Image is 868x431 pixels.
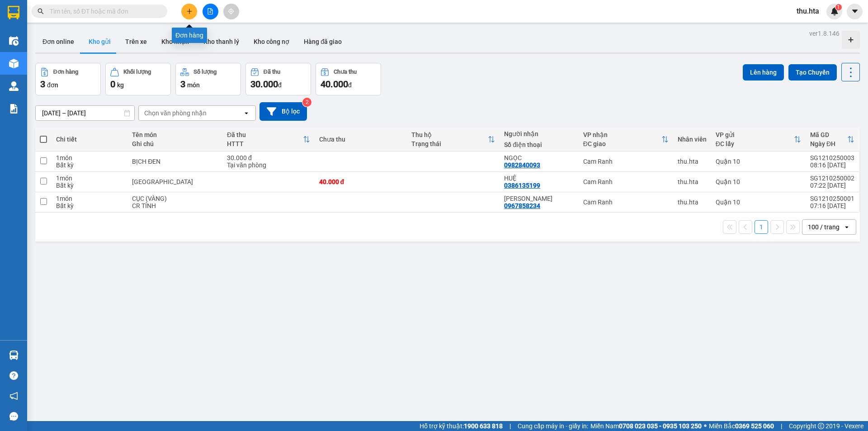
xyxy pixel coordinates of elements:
span: Cung cấp máy in - giấy in: [518,421,588,431]
div: 0386135199 [504,182,540,189]
div: 100 / trang [808,223,840,232]
span: 40.000 [321,79,348,90]
div: 1 món [56,175,123,182]
strong: 1900 633 818 [464,422,503,430]
div: Bất kỳ [56,161,123,169]
button: Tạo Chuyến [788,64,837,81]
button: Số lượng3món [175,63,241,95]
div: Ghi chú [132,140,218,147]
div: Khối lượng [123,69,151,75]
div: thu.hta [678,178,707,185]
button: Đơn hàng3đơn [35,63,101,95]
span: notification [9,392,18,400]
div: KIM HUỆ NGỌC [504,195,574,202]
div: Chọn văn phòng nhận [144,109,207,118]
span: | [781,421,782,431]
div: ĐC lấy [716,140,794,147]
img: warehouse-icon [9,350,19,360]
span: caret-down [851,7,859,15]
button: Khối lượng0kg [105,63,171,95]
div: Tại văn phòng [227,161,310,169]
div: 08:16 [DATE] [810,161,854,169]
span: 3 [180,79,185,90]
div: SG1210250003 [810,154,854,161]
div: Cam Ranh [583,178,669,185]
img: logo-vxr [8,6,19,19]
div: Chưa thu [334,69,357,75]
div: SG1210250001 [810,195,854,202]
div: thu.hta [678,158,707,165]
input: Tìm tên, số ĐT hoặc mã đơn [50,6,156,16]
span: Hỗ trợ kỹ thuật: [420,421,503,431]
div: Chưa thu [319,136,403,143]
button: Kho nhận [154,31,196,52]
span: 30.000 [250,79,278,90]
button: Hàng đã giao [297,31,349,52]
span: đ [348,81,352,89]
span: plus [186,8,193,14]
th: Toggle SortBy [579,128,673,152]
div: Quận 10 [716,199,801,206]
span: copyright [818,423,824,429]
span: kg [117,81,124,89]
div: Bất kỳ [56,182,123,189]
th: Toggle SortBy [407,128,500,152]
img: warehouse-icon [9,81,19,91]
button: Kho thanh lý [196,31,246,52]
button: Kho công nợ [246,31,297,52]
svg: open [843,223,850,231]
div: Đơn hàng [53,69,78,75]
div: Quận 10 [716,178,801,185]
button: Lên hàng [743,64,784,81]
div: Đã thu [227,131,302,138]
button: aim [223,4,239,19]
img: icon-new-feature [830,7,839,15]
div: 40.000 đ [319,178,403,185]
div: 07:16 [DATE] [810,202,854,209]
div: Trạng thái [411,140,488,147]
div: Tạo kho hàng mới [842,31,860,49]
svg: open [243,109,250,117]
div: Đã thu [264,69,280,75]
div: TX [132,178,218,185]
div: Người nhận [504,130,574,137]
div: SG1210250002 [810,175,854,182]
img: warehouse-icon [9,59,19,68]
div: Ngày ĐH [810,140,847,147]
span: 0 [110,79,115,90]
div: Nhân viên [678,136,707,143]
span: ⚪️ [704,424,707,428]
span: question-circle [9,371,18,380]
button: Chưa thu40.000đ [316,63,381,95]
input: Select a date range. [36,106,134,120]
button: 1 [755,220,768,234]
img: solution-icon [9,104,19,114]
span: | [509,421,511,431]
sup: 1 [835,4,842,10]
button: Trên xe [118,31,154,52]
div: Số lượng [193,69,217,75]
div: 30.000 đ [227,154,310,161]
div: Cam Ranh [583,158,669,165]
span: đ [278,81,282,89]
th: Toggle SortBy [222,128,314,152]
div: Mã GD [810,131,847,138]
div: VP nhận [583,131,661,138]
span: Miền Nam [590,421,702,431]
span: thu.hta [789,5,826,17]
div: 0982840093 [504,161,540,169]
span: món [187,81,200,89]
div: Thu hộ [411,131,488,138]
div: HTTT [227,140,302,147]
sup: 2 [302,98,311,107]
div: 07:22 [DATE] [810,182,854,189]
span: aim [228,8,234,14]
div: Số điện thoại [504,141,574,148]
span: 3 [40,79,45,90]
button: Đã thu30.000đ [245,63,311,95]
button: file-add [203,4,218,19]
div: HUỆ [504,175,574,182]
div: 0967858234 [504,202,540,209]
img: warehouse-icon [9,36,19,46]
div: Tên món [132,131,218,138]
